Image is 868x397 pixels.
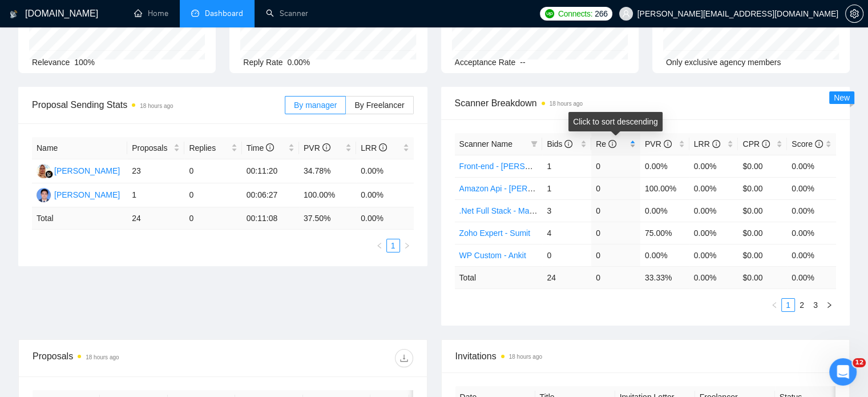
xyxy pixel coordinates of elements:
a: 1 [387,239,399,252]
td: 00:06:27 [242,183,299,207]
a: Front-end - [PERSON_NAME] [459,162,567,171]
a: WP Custom - Ankit [459,251,526,260]
span: filter [531,141,538,147]
button: left [768,298,781,312]
td: 0.00% [356,159,413,183]
td: 0.00% [640,244,689,266]
td: 100.00% [640,177,689,199]
td: 0.00% [787,222,836,244]
a: TV[PERSON_NAME] [37,190,120,199]
img: logo [10,5,18,23]
td: 0.00 % [787,266,836,288]
iframe: Intercom live chat [829,358,857,386]
td: 3 [542,199,591,222]
span: info-circle [379,143,387,151]
span: Invitations [455,349,836,363]
div: [PERSON_NAME] [54,189,120,201]
time: 18 hours ago [140,103,173,109]
span: dashboard [191,9,199,17]
td: 0.00% [787,155,836,177]
a: Zoho Expert - Sumit [459,228,531,238]
span: setting [846,9,863,18]
button: download [395,349,413,367]
td: 34.78% [299,159,356,183]
td: 1 [127,183,184,207]
span: New [834,93,850,102]
td: 75.00% [640,222,689,244]
span: PVR [645,139,672,149]
td: 100.00% [299,183,356,207]
span: Reply Rate [243,58,282,67]
li: Previous Page [373,239,386,252]
li: 1 [386,239,400,252]
button: left [373,239,386,252]
time: 18 hours ago [86,354,119,360]
div: Click to sort descending [568,112,663,131]
td: $0.00 [738,199,787,222]
span: Proposals [132,142,171,154]
img: gigradar-bm.png [45,170,53,178]
span: info-circle [266,143,274,151]
td: 33.33 % [640,266,689,288]
a: searchScanner [266,9,308,18]
span: info-circle [762,140,770,148]
td: 0.00% [640,199,689,222]
span: left [376,242,383,249]
td: 0.00% [689,155,738,177]
td: 1 [542,155,591,177]
td: 0.00% [640,155,689,177]
div: Proposals [33,349,223,367]
img: upwork-logo.png [545,9,554,18]
span: CPR [742,139,769,149]
span: download [395,354,413,363]
td: 0.00% [689,244,738,266]
a: 3 [809,299,822,311]
td: 0 [591,244,640,266]
span: info-circle [322,143,330,151]
th: Proposals [127,137,184,159]
th: Replies [184,137,241,159]
td: 0 [184,207,241,230]
td: 4 [542,222,591,244]
td: 00:11:08 [242,207,299,230]
button: setting [845,5,863,23]
td: $0.00 [738,222,787,244]
td: Total [32,207,127,230]
td: 0.00% [787,177,836,199]
td: 1 [542,177,591,199]
span: Relevance [32,58,70,67]
td: 0.00% [689,177,738,199]
td: 24 [127,207,184,230]
td: 0 [591,222,640,244]
span: LRR [694,139,720,149]
span: info-circle [712,140,720,148]
span: right [826,302,833,308]
span: info-circle [564,140,572,148]
span: Scanner Breakdown [455,96,837,110]
a: 1 [782,299,794,311]
a: 2 [796,299,808,311]
time: 18 hours ago [509,354,542,360]
td: 0 [184,159,241,183]
span: left [771,302,778,308]
a: setting [845,9,863,18]
td: Total [455,266,543,288]
td: 0.00% [787,199,836,222]
td: 0 [542,244,591,266]
span: Score [792,139,822,149]
span: user [622,10,630,18]
li: Previous Page [768,298,781,312]
button: right [400,239,414,252]
td: $0.00 [738,155,787,177]
td: 0.00 % [356,207,413,230]
li: 3 [809,298,822,312]
span: LRR [361,143,387,153]
td: 23 [127,159,184,183]
span: Dashboard [205,9,243,18]
li: Next Page [400,239,414,252]
td: 0.00 % [689,266,738,288]
td: 0.00% [356,183,413,207]
a: .Net Full Stack - Mahesh [459,206,547,215]
li: Next Page [822,298,836,312]
span: -- [520,58,525,67]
